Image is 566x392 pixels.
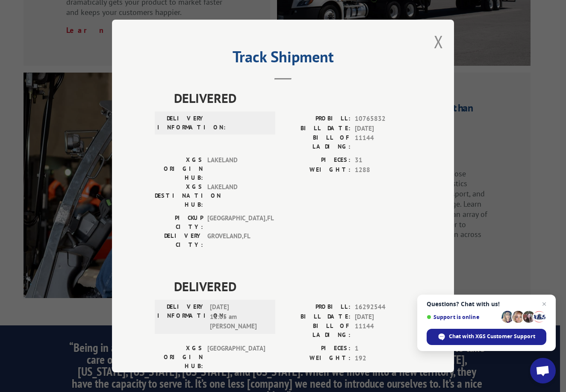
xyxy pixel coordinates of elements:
label: PROBILL: [283,302,351,312]
span: 10765832 [355,114,411,124]
button: Close modal [434,30,443,53]
label: XGS ORIGIN HUB: [155,155,203,182]
span: Support is online [427,314,498,320]
label: WEIGHT: [283,165,351,175]
label: PICKUP CITY: [155,214,203,231]
span: LAKELAND [207,182,265,209]
label: XGS DESTINATION HUB: [155,182,203,209]
span: LAKELAND [207,155,265,182]
label: BILL OF LADING: [283,133,351,151]
span: [DATE] 11:05 am [PERSON_NAME] [210,302,268,331]
span: DELIVERED [174,88,411,108]
div: Open chat [530,358,556,383]
h2: Track Shipment [155,51,411,67]
span: [GEOGRAPHIC_DATA] , FL [207,214,265,231]
label: XGS ORIGIN HUB: [155,344,203,371]
span: Close chat [539,299,549,309]
span: [DATE] [355,123,411,133]
span: 1288 [355,165,411,175]
label: BILL OF LADING: [283,322,351,339]
span: 192 [355,353,411,363]
label: WEIGHT: [283,353,351,363]
label: DELIVERY CITY: [155,231,203,249]
span: 31 [355,155,411,165]
label: DELIVERY INFORMATION: [157,302,206,331]
span: 11144 [355,133,411,151]
label: PROBILL: [283,114,351,124]
span: 1 [355,344,411,354]
label: PIECES: [283,344,351,354]
div: Chat with XGS Customer Support [427,329,546,345]
span: Chat with XGS Customer Support [449,333,535,340]
span: 16292544 [355,302,411,312]
span: DELIVERED [174,277,411,296]
span: 11144 [355,322,411,339]
label: BILL DATE: [283,123,351,133]
span: Questions? Chat with us! [427,301,546,307]
span: [DATE] [355,312,411,322]
label: BILL DATE: [283,312,351,322]
span: GROVELAND , FL [207,231,265,249]
span: [GEOGRAPHIC_DATA] [207,344,265,371]
label: DELIVERY INFORMATION: [157,114,206,132]
label: PIECES: [283,155,351,165]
